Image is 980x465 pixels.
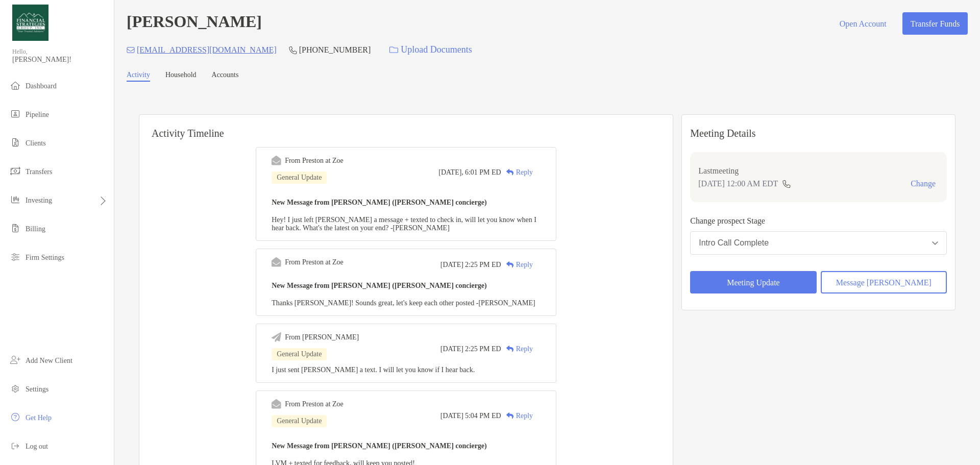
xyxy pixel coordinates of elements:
[272,172,327,184] div: General Update
[9,193,21,206] img: investing icon
[440,412,463,420] span: [DATE]
[506,169,514,176] img: Reply icon
[272,366,475,374] span: I just sent [PERSON_NAME] a text. I will let you know if I hear back.
[821,271,947,293] button: Message [PERSON_NAME]
[12,56,108,64] span: [PERSON_NAME]!
[9,222,21,234] img: billing icon
[26,139,46,147] span: Clients
[383,39,478,61] a: Upload Documents
[285,400,344,408] div: From Preston at Zoe
[272,348,327,360] div: General Update
[440,261,463,269] span: [DATE]
[289,46,297,54] img: Phone Icon
[272,282,487,289] b: New Message from [PERSON_NAME] ([PERSON_NAME] concierge)
[285,258,344,266] div: From Preston at Zoe
[9,382,21,395] img: settings icon
[26,225,45,233] span: Billing
[9,165,21,177] img: transfers icon
[127,47,135,53] img: Email Icon
[127,71,150,82] a: Activity
[501,344,533,354] div: Reply
[9,136,21,149] img: clients icon
[690,127,947,140] p: Meeting Details
[26,82,57,90] span: Dashboard
[272,332,281,342] img: Event icon
[272,199,487,206] b: New Message from [PERSON_NAME] ([PERSON_NAME] concierge)
[932,241,938,245] img: Open dropdown arrow
[465,168,501,177] span: 6:01 PM ED
[9,354,21,366] img: add_new_client icon
[299,43,371,56] p: [PHONE_NUMBER]
[127,12,262,35] h4: [PERSON_NAME]
[501,259,533,270] div: Reply
[908,179,939,189] button: Change
[690,214,947,227] p: Change prospect Stage
[438,168,463,177] span: [DATE],
[26,443,48,450] span: Log out
[690,271,816,293] button: Meeting Update
[137,43,277,56] p: [EMAIL_ADDRESS][DOMAIN_NAME]
[139,115,673,139] h6: Activity Timeline
[272,216,536,232] span: Hey! I just left [PERSON_NAME] a message + texted to check in, will let you know when I hear back...
[26,197,52,204] span: Investing
[26,254,64,261] span: Firm Settings
[506,412,514,419] img: Reply icon
[698,164,939,177] p: Last meeting
[506,346,514,352] img: Reply icon
[9,411,21,423] img: get-help icon
[212,71,239,82] a: Accounts
[831,12,894,35] button: Open Account
[9,79,21,91] img: dashboard icon
[9,439,21,452] img: logout icon
[26,414,52,422] span: Get Help
[465,412,501,420] span: 5:04 PM ED
[465,345,501,353] span: 2:25 PM ED
[165,71,197,82] a: Household
[699,238,769,248] div: Intro Call Complete
[285,333,359,341] div: From [PERSON_NAME]
[389,46,398,54] img: button icon
[506,261,514,268] img: Reply icon
[272,442,487,450] b: New Message from [PERSON_NAME] ([PERSON_NAME] concierge)
[9,108,21,120] img: pipeline icon
[501,410,533,421] div: Reply
[12,4,48,41] img: Zoe Logo
[501,167,533,178] div: Reply
[26,111,49,118] span: Pipeline
[26,385,48,393] span: Settings
[465,261,501,269] span: 2:25 PM ED
[272,257,281,267] img: Event icon
[272,415,327,427] div: General Update
[698,177,778,190] p: [DATE] 12:00 AM EDT
[285,157,344,165] div: From Preston at Zoe
[782,180,791,188] img: communication type
[440,345,463,353] span: [DATE]
[272,299,535,307] span: Thanks [PERSON_NAME]! Sounds great, let's keep each other posted -[PERSON_NAME]
[902,12,968,35] button: Transfer Funds
[26,168,52,176] span: Transfers
[272,156,281,165] img: Event icon
[690,231,947,255] button: Intro Call Complete
[272,399,281,409] img: Event icon
[9,251,21,263] img: firm-settings icon
[26,357,72,364] span: Add New Client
